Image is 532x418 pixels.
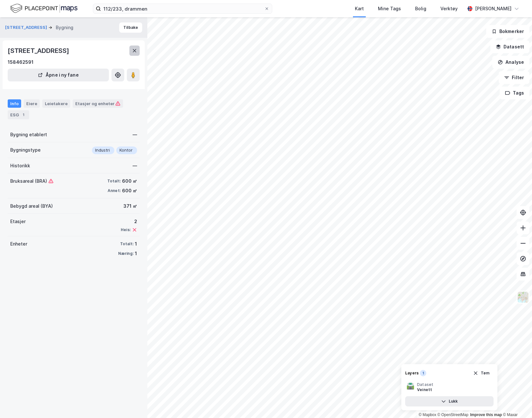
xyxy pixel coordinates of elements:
a: Mapbox [419,413,436,417]
div: Dataset [417,382,433,387]
input: Søk på adresse, matrikkel, gårdeiere, leietakere eller personer [101,4,264,13]
button: Datasett [490,40,529,53]
a: Improve this map [470,413,502,417]
div: Verktøy [440,5,458,13]
div: 1 [20,112,27,118]
img: logo.f888ab2527a4732fd821a326f86c7f29.svg [10,3,78,14]
div: Bygning etablert [10,131,47,138]
div: ESG [8,110,29,119]
div: Etasjer [10,218,26,225]
div: Bygning [56,24,73,31]
div: 1 [135,250,137,257]
div: — [133,131,137,138]
div: Bolig [415,5,426,13]
div: 158462591 [8,58,34,66]
button: Lukk [405,396,494,406]
button: [STREET_ADDRESS] [5,24,48,31]
div: 🛣️ [406,382,414,392]
div: Etasjer og enheter [75,101,120,106]
iframe: Chat Widget [500,387,532,418]
div: Veinett [417,387,433,392]
button: Tags [500,87,529,99]
button: Filter [499,71,529,84]
button: Tilbake [119,22,142,33]
div: 2 [121,218,137,225]
div: Kontrollprogram for chat [500,387,532,418]
div: Eiere [24,99,40,108]
div: [STREET_ADDRESS] [8,46,70,56]
div: Bebygd areal (BYA) [10,202,53,210]
a: OpenStreetMap [438,413,469,417]
div: Mine Tags [378,5,401,13]
div: Heis: [121,227,131,232]
button: Åpne i ny fane [8,69,109,81]
div: 1 [135,240,137,248]
div: 1 [420,370,426,376]
div: Kart [355,5,364,13]
div: Info [8,99,21,108]
div: [PERSON_NAME] [475,5,512,13]
div: Historikk [10,162,30,170]
div: Leietakere [42,99,70,108]
div: Næring: [118,251,134,256]
div: Bygningstype [10,146,41,154]
div: — [133,162,137,170]
div: Bruksareal (BRA) [10,177,53,185]
div: Enheter [10,240,27,248]
div: 600 ㎡ [122,187,137,195]
button: Tøm [469,368,494,378]
div: Totalt: [120,241,134,247]
div: Layers [405,371,419,376]
div: 371 ㎡ [123,202,137,210]
div: Totalt: [107,179,121,184]
div: 600 ㎡ [122,177,137,185]
button: Analyse [492,56,529,69]
div: Annet: [108,188,121,193]
button: Bokmerker [486,25,529,38]
img: Z [517,291,529,303]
